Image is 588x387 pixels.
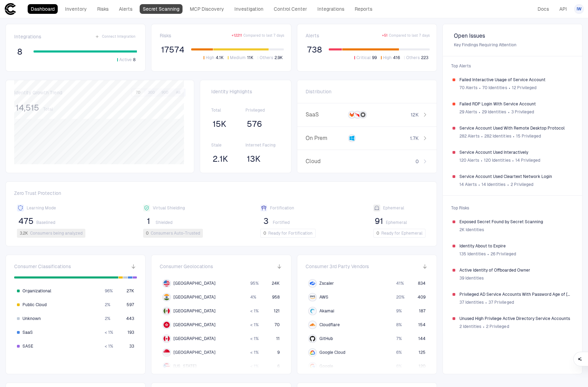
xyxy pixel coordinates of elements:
[174,294,215,300] span: [GEOGRAPHIC_DATA]
[105,288,113,294] span: 96 %
[459,243,572,249] span: Identity About to Expire
[459,227,484,233] span: 2K Identities
[306,263,369,270] span: Consumer 3rd Party Vendors
[278,350,280,355] span: 9
[105,343,113,349] span: < 1 %
[306,44,323,55] button: 738
[484,158,510,163] span: 120 Identities
[140,4,183,14] a: Secret Scanning
[28,4,58,14] a: Dashboard
[247,119,262,129] span: 576
[478,179,480,190] span: ∙
[272,294,280,300] span: 958
[263,230,266,236] span: 0
[22,288,51,294] span: Organizational
[22,343,33,349] span: SASE
[133,57,136,63] span: 8
[116,4,136,14] a: Alerts
[231,4,267,14] a: Investigation
[306,88,332,95] span: Distribution
[187,4,227,14] a: MCP Discovery
[211,119,228,130] button: 15K
[376,230,379,236] span: 0
[211,153,230,164] button: 2.1K
[459,251,486,257] span: 135 Identities
[319,308,334,314] span: Akamai
[447,201,578,215] span: Top Risks
[147,216,150,226] span: 1
[419,364,426,369] span: 120
[206,55,214,60] span: High
[164,280,170,286] img: US
[260,216,271,227] button: 3
[226,55,255,61] button: Medium11K
[272,281,280,286] span: 24K
[459,300,484,305] span: 37 Identities
[145,89,158,96] button: 30D
[484,133,511,139] span: 282 Identities
[383,205,404,211] span: Ephemeral
[216,55,224,60] span: 4.1K
[307,45,322,55] span: 738
[396,322,402,328] span: 8 %
[486,324,509,329] span: 2 Privileged
[160,32,171,39] span: Risks
[356,55,371,60] span: Critical
[459,316,572,321] span: Unused High Privilege Active Directory Service Accounts
[418,281,426,286] span: 834
[105,330,113,335] span: < 1 %
[274,308,280,314] span: 121
[160,263,213,270] span: Consumer Geolocations
[16,103,39,113] span: 14,515
[459,324,481,329] span: 2 Identities
[319,322,340,328] span: Cloudflare
[156,220,172,225] span: Shielded
[161,45,184,55] span: 17574
[116,57,137,63] button: Active8
[491,251,516,257] span: 26 Privileged
[319,350,345,355] span: Google Cloud
[251,336,259,341] span: < 1 %
[306,32,319,39] span: Alerts
[382,33,388,38] span: + 51
[419,350,426,355] span: 125
[319,294,328,300] span: AWS
[511,109,534,115] span: 3 Privileged
[459,158,479,163] span: 120 Alerts
[418,294,426,300] span: 409
[105,302,110,308] span: 2 %
[14,34,41,40] span: Integrations
[418,322,426,328] span: 154
[459,101,572,107] span: Failed RDP Login With Service Account
[164,294,170,300] img: IN
[310,322,315,328] div: Cloudflare
[14,89,62,96] span: Identity Growth Trend
[310,350,315,355] div: Google Cloud
[310,281,315,286] div: Zscaler
[447,59,578,73] span: Top Alerts
[275,322,280,328] span: 70
[126,316,134,321] span: 443
[143,216,154,227] button: 1
[132,89,144,96] button: 7D
[36,220,55,225] span: Baselined
[17,47,22,57] span: 8
[14,102,40,113] button: 14,515
[17,216,35,227] button: 475
[247,55,253,60] span: 11K
[507,107,510,117] span: ∙
[153,205,185,211] span: Virtual Shielding
[319,281,334,286] span: Zscaler
[396,336,402,341] span: 7 %
[306,158,345,165] span: Cloud
[454,32,571,39] span: Open Issues
[174,281,215,286] span: [GEOGRAPHIC_DATA]
[418,336,426,341] span: 144
[459,125,572,131] span: Service Account Used With Remote Desktop Protocol
[459,267,572,273] span: Active Identity of Offboarded Owner
[127,288,134,294] span: 27K
[22,316,41,321] span: Unknown
[270,205,294,211] span: Fortification
[487,249,489,259] span: ∙
[22,302,47,308] span: Public Cloud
